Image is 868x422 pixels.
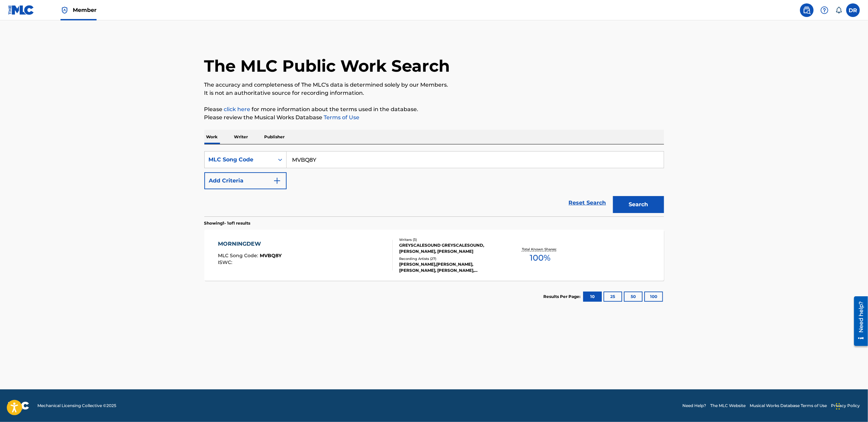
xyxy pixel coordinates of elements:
[836,396,840,417] div: Drag
[820,6,829,14] img: help
[204,172,287,189] button: Add Criteria
[232,130,250,144] p: Writer
[273,177,281,185] img: 9d2ae6d4665cec9f34b9.svg
[603,292,622,302] button: 25
[323,114,360,121] a: Terms of Use
[204,130,220,144] p: Work
[204,113,664,122] p: Please review the Musical Works Database
[750,403,827,409] a: Musical Works Database Terms of Use
[399,256,502,261] div: Recording Artists ( 27 )
[522,247,558,252] p: Total Known Shares:
[204,220,251,226] p: Showing 1 - 1 of 1 results
[73,6,97,14] span: Member
[204,105,664,113] p: Please for more information about the terms used in the database.
[204,81,664,89] p: The accuracy and completeness of The MLC's data is determined solely by our Members.
[260,252,282,259] span: MVBQ8Y
[399,237,502,242] div: Writers ( 3 )
[262,130,287,144] p: Publisher
[224,106,251,112] a: click here
[624,292,643,302] button: 50
[565,195,610,210] a: Reset Search
[399,242,502,254] div: GREYSCALESOUND GREYSCALESOUND, [PERSON_NAME], [PERSON_NAME]
[218,240,282,248] div: MORNINGDEW
[530,252,550,264] span: 100 %
[37,403,116,409] span: Mechanical Licensing Collective © 2025
[544,294,582,300] p: Results Per Page:
[849,294,868,348] iframe: Resource Center
[218,259,234,265] span: ISWC :
[218,252,260,259] span: MLC Song Code :
[800,3,814,17] a: Public Search
[204,56,450,76] h1: The MLC Public Work Search
[835,7,842,14] div: Notifications
[209,156,270,164] div: MLC Song Code
[644,292,663,302] button: 100
[818,3,831,17] div: Help
[831,403,860,409] a: Privacy Policy
[204,230,664,281] a: MORNINGDEWMLC Song Code:MVBQ8YISWC:Writers (3)GREYSCALESOUND GREYSCALESOUND, [PERSON_NAME], [PERS...
[8,402,29,410] img: logo
[846,3,860,17] div: User Menu
[204,89,664,97] p: It is not an authoritative source for recording information.
[583,292,602,302] button: 10
[803,6,811,14] img: search
[710,403,746,409] a: The MLC Website
[8,5,34,15] img: MLC Logo
[204,151,664,216] form: Search Form
[613,196,664,213] button: Search
[834,389,868,422] iframe: Chat Widget
[682,403,706,409] a: Need Help?
[61,6,69,14] img: Top Rightsholder
[399,261,502,274] div: [PERSON_NAME],[PERSON_NAME], [PERSON_NAME], [PERSON_NAME], [PERSON_NAME], [PERSON_NAME],[PERSON_N...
